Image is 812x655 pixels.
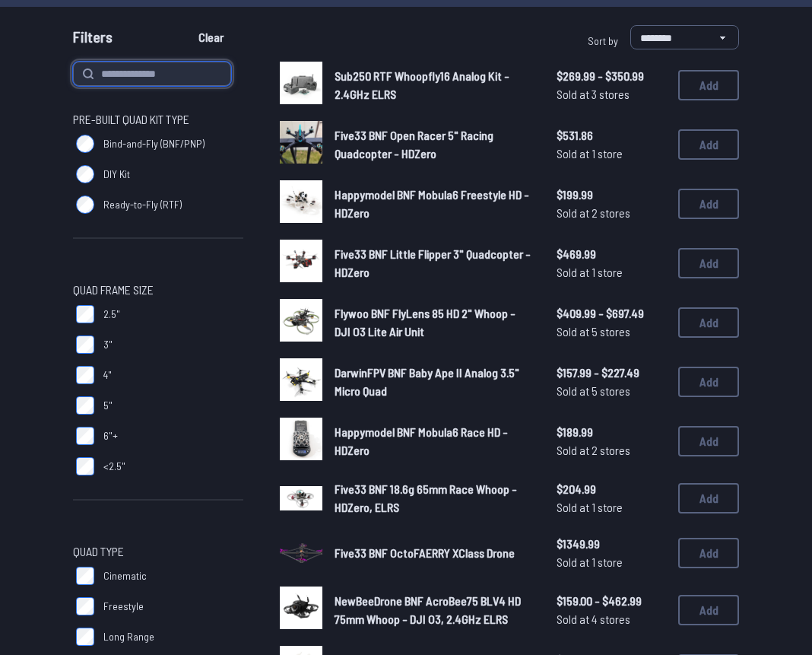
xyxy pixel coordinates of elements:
a: image [280,180,322,227]
span: $469.99 [557,245,666,263]
span: Five33 BNF Little Flipper 3" Quadcopter - HDZero [335,246,531,279]
a: image [280,587,322,634]
span: 4" [103,367,112,383]
a: image [280,358,322,405]
button: Clear [186,25,236,49]
input: 5" [76,396,94,415]
span: Sold at 5 stores [557,323,666,341]
a: image [280,240,322,287]
span: Bind-and-Fly (BNF/PNP) [103,136,205,151]
span: $199.99 [557,186,666,204]
img: image [280,587,322,629]
img: image [280,299,322,342]
span: $409.99 - $697.49 [557,304,666,323]
span: 5" [103,398,113,413]
span: $204.99 [557,480,666,498]
input: 2.5" [76,305,94,323]
span: Ready-to-Fly (RTF) [103,197,182,212]
a: image [280,299,322,346]
span: Sold at 1 store [557,553,666,571]
span: Sub250 RTF Whoopfly16 Analog Kit - 2.4GHz ELRS [335,68,509,101]
span: Sold at 2 stores [557,204,666,222]
input: Freestyle [76,597,94,615]
span: Cinematic [103,568,147,583]
span: Filters [73,25,113,56]
span: Sold at 1 store [557,498,666,517]
input: Bind-and-Fly (BNF/PNP) [76,135,94,153]
a: image [280,418,322,465]
button: Add [678,426,739,456]
img: image [280,240,322,282]
span: $189.99 [557,423,666,441]
span: 3" [103,337,113,352]
input: 4" [76,366,94,384]
span: Five33 BNF 18.6g 65mm Race Whoop - HDZero, ELRS [335,482,517,514]
img: image [280,358,322,401]
input: Ready-to-Fly (RTF) [76,196,94,214]
button: Add [678,189,739,219]
a: image [280,477,322,520]
span: Five33 BNF Open Racer 5" Racing Quadcopter - HDZero [335,128,493,161]
span: Sold at 4 stores [557,610,666,628]
a: Happymodel BNF Mobula6 Race HD - HDZero [335,423,532,459]
span: Sold at 2 stores [557,441,666,459]
button: Add [678,595,739,625]
button: Add [678,483,739,514]
a: Five33 BNF OctoFAERRY XClass Drone [335,544,532,562]
a: NewBeeDrone BNF AcroBee75 BLV4 HD 75mm Whoop - DJI O3, 2.4GHz ELRS [335,592,532,628]
img: image [280,62,322,104]
span: $157.99 - $227.49 [557,364,666,382]
a: Flywoo BNF FlyLens 85 HD 2" Whoop - DJI O3 Lite Air Unit [335,304,532,341]
span: Long Range [103,629,154,644]
span: NewBeeDrone BNF AcroBee75 BLV4 HD 75mm Whoop - DJI O3, 2.4GHz ELRS [335,593,521,626]
input: Long Range [76,628,94,646]
span: Happymodel BNF Mobula6 Race HD - HDZero [335,424,508,457]
span: Sold at 5 stores [557,382,666,400]
button: Add [678,538,739,568]
a: Five33 BNF Little Flipper 3" Quadcopter - HDZero [335,245,532,281]
span: Sort by [588,34,618,47]
span: $531.86 [557,126,666,145]
input: <2.5" [76,457,94,475]
img: image [280,486,322,510]
span: $1349.99 [557,535,666,553]
a: Happymodel BNF Mobula6 Freestyle HD - HDZero [335,186,532,222]
span: 2.5" [103,307,120,322]
span: Pre-Built Quad Kit Type [73,110,189,129]
button: Add [678,367,739,397]
input: Cinematic [76,567,94,585]
select: Sort by [630,25,739,49]
span: Flywoo BNF FlyLens 85 HD 2" Whoop - DJI O3 Lite Air Unit [335,306,515,339]
a: image [280,532,322,574]
a: image [280,121,322,168]
span: <2.5" [103,459,125,474]
button: Add [678,307,739,338]
img: image [280,543,322,563]
input: DIY Kit [76,165,94,183]
span: Sold at 3 stores [557,85,666,103]
input: 6"+ [76,427,94,445]
a: DarwinFPV BNF Baby Ape II Analog 3.5" Micro Quad [335,364,532,400]
span: DarwinFPV BNF Baby Ape II Analog 3.5" Micro Quad [335,365,519,398]
a: image [280,62,322,109]
button: Add [678,248,739,278]
span: Quad Type [73,542,124,561]
span: DIY Kit [103,167,130,182]
span: $159.00 - $462.99 [557,592,666,610]
img: image [280,418,322,460]
button: Add [678,129,739,160]
span: 6"+ [103,428,118,444]
img: image [280,180,322,223]
button: Add [678,70,739,100]
a: Sub250 RTF Whoopfly16 Analog Kit - 2.4GHz ELRS [335,67,532,103]
span: Happymodel BNF Mobula6 Freestyle HD - HDZero [335,187,529,220]
span: Quad Frame Size [73,281,154,299]
span: Sold at 1 store [557,145,666,163]
span: Freestyle [103,599,144,614]
input: 3" [76,335,94,354]
span: $269.99 - $350.99 [557,67,666,85]
img: image [280,121,322,164]
a: Five33 BNF 18.6g 65mm Race Whoop - HDZero, ELRS [335,480,532,517]
a: Five33 BNF Open Racer 5" Racing Quadcopter - HDZero [335,126,532,163]
span: Five33 BNF OctoFAERRY XClass Drone [335,545,515,560]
